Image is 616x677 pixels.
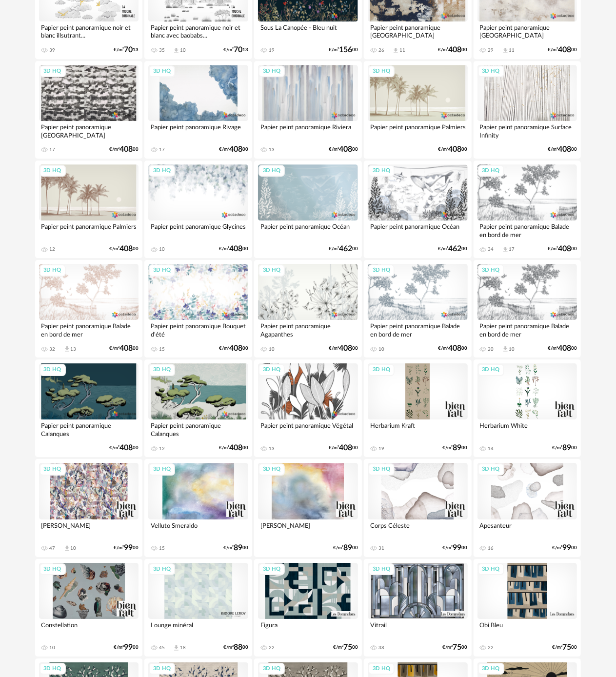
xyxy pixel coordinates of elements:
div: Papier peint panoramique Surface Infinity [477,121,577,140]
div: €/m² 00 [223,545,248,551]
a: 3D HQ Velluto Smeraldo 15 €/m²8900 [144,459,252,557]
span: 89 [562,445,571,451]
a: 3D HQ Papier peint panoramique Balade en bord de mer 32 Download icon 13 €/m²40800 [35,260,143,358]
div: Constellation [39,619,139,638]
span: 408 [449,146,462,153]
div: 3D HQ [149,563,175,576]
div: €/m² 00 [438,47,468,53]
div: €/m² 00 [443,545,468,551]
span: 89 [453,445,462,451]
div: €/m² 00 [114,545,139,551]
span: 408 [339,146,352,153]
div: Papier peint panoramique Glycines [148,220,248,240]
span: 99 [453,545,462,551]
div: 3D HQ [478,264,504,277]
span: 75 [343,644,352,651]
div: Papier peint panoramique Bouquet d'été [148,320,248,339]
div: €/m² 00 [109,445,139,451]
div: €/m² 00 [219,445,248,451]
div: Papier peint panoramique Rivage [148,121,248,140]
div: 10 [378,346,384,352]
div: Papier peint panoramique Végétal [258,419,358,439]
div: [PERSON_NAME] [258,519,358,539]
div: 3D HQ [149,264,175,277]
div: Papier peint panoramique Palmiers [39,220,139,240]
div: €/m² 00 [109,246,139,252]
a: 3D HQ Obi Bleu 22 €/m²7500 [474,559,581,657]
div: 47 [50,545,56,551]
div: 3D HQ [258,563,285,576]
div: €/m² 00 [552,445,577,451]
div: Apesanteur [477,519,577,539]
span: 408 [119,146,133,153]
div: €/m² 00 [329,345,358,352]
a: 3D HQ Papier peint panoramique Calanques €/m²40800 [35,359,143,457]
span: 408 [449,47,462,53]
div: 3D HQ [258,663,285,675]
span: 75 [453,644,462,651]
a: 3D HQ Constellation 10 €/m²9900 [35,559,143,657]
div: 3D HQ [368,663,395,675]
div: €/m² 00 [329,47,358,53]
div: 3D HQ [149,463,175,476]
div: 22 [488,645,494,651]
div: 22 [269,645,275,651]
span: Download icon [392,47,399,54]
div: €/m² 00 [219,146,248,153]
div: Papier peint panoramique noir et blanc avec baobabs... [148,21,248,41]
div: 3D HQ [40,364,66,376]
span: 408 [558,345,571,352]
div: 45 [159,645,165,651]
span: 75 [562,644,571,651]
a: 3D HQ Lounge minéral 45 Download icon 18 €/m²8800 [144,559,252,657]
a: 3D HQ [PERSON_NAME] €/m²8900 [254,459,362,557]
div: Papier peint panoramique Balade en bord de mer [477,320,577,339]
span: Download icon [173,644,180,652]
div: €/m² 00 [548,146,577,153]
a: 3D HQ Papier peint panoramique Palmiers 12 €/m²40800 [35,160,143,258]
div: €/m² 00 [438,246,468,252]
div: Lounge minéral [148,619,248,638]
div: 10 [180,47,186,53]
div: 10 [509,346,515,352]
div: 38 [378,645,384,651]
span: 70 [234,47,242,53]
div: €/m² 00 [109,345,139,352]
div: €/m² 13 [114,47,139,53]
div: €/m² 00 [329,445,358,451]
div: 13 [269,446,275,452]
div: Papier peint panoramique Palmiers [368,121,468,140]
div: €/m² 00 [109,146,139,153]
a: 3D HQ Papier peint panoramique Océan €/m²46200 [254,160,362,258]
div: Obi Bleu [477,619,577,638]
div: 3D HQ [40,563,66,576]
div: 15 [159,346,165,352]
div: Papier peint panoramique Calanques [148,419,248,439]
span: 408 [558,246,571,252]
div: 3D HQ [478,364,504,376]
div: Papier peint panoramique [GEOGRAPHIC_DATA] [477,21,577,41]
div: 17 [50,147,56,153]
div: 3D HQ [149,663,175,675]
a: 3D HQ Papier peint panoramique [GEOGRAPHIC_DATA] 17 €/m²40800 [35,61,143,159]
div: €/m² 00 [438,146,468,153]
div: Papier peint panoramique Agapanthes [258,320,358,339]
span: 408 [229,146,242,153]
div: 3D HQ [258,65,285,78]
span: 99 [124,545,133,551]
a: 3D HQ Papier peint panoramique Océan €/m²46200 [364,160,472,258]
div: 3D HQ [40,65,66,78]
div: Figura [258,619,358,638]
div: 13 [269,147,275,153]
span: 408 [339,345,352,352]
div: 12 [159,446,165,452]
div: [PERSON_NAME] [39,519,139,539]
a: 3D HQ Papier peint panoramique Rivage 17 €/m²40800 [144,61,252,159]
div: 19 [269,47,275,53]
div: 3D HQ [368,264,395,277]
a: 3D HQ Papier peint panoramique Agapanthes 10 €/m²40800 [254,260,362,358]
span: Download icon [502,246,509,253]
div: 3D HQ [368,563,395,576]
div: €/m² 00 [548,246,577,252]
div: Papier peint panoramique Riviera [258,121,358,140]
